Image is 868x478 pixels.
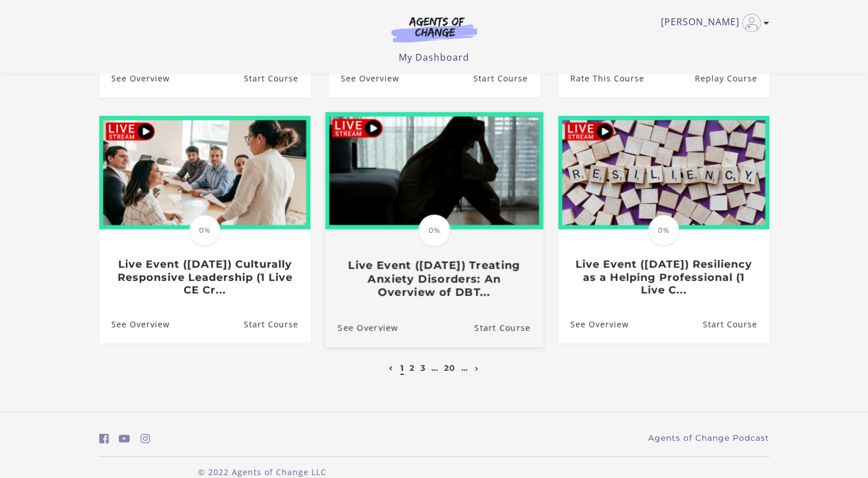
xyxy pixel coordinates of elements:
[111,258,298,297] h3: Live Event ([DATE]) Culturally Responsive Leadership (1 Live CE Cr...
[99,305,170,343] a: Live Event (8/29/25) Culturally Responsive Leadership (1 Live CE Cr...: See Overview
[119,433,130,444] i: https://www.youtube.com/c/AgentsofChangeTestPrepbyMeaganMitchell (Open in a new window)
[99,433,109,444] i: https://www.facebook.com/groups/aswbtestprep (Open in a new window)
[431,363,438,373] a: …
[661,14,764,32] a: Toggle menu
[400,363,404,373] a: 1
[243,60,310,97] a: Best Practices for Clinical Care with Asian Americans (1 Cultural C...: Resume Course
[99,60,170,97] a: Best Practices for Clinical Care with Asian Americans (1 Cultural C...: See Overview
[473,60,539,97] a: Resiliency as a Helping Professional (1 General CE Credit): Resume Course
[461,363,468,373] a: …
[648,432,769,444] a: Agents of Change Podcast
[418,214,450,246] span: 0%
[570,258,757,297] h3: Live Event ([DATE]) Resiliency as a Helping Professional (1 Live C...
[189,215,220,246] span: 0%
[421,363,426,373] a: 3
[379,16,489,42] img: Agents of Change Logo
[474,308,543,347] a: Live Event (8/22/25) Treating Anxiety Disorders: An Overview of DBT...: Resume Course
[558,305,629,343] a: Live Event (8/15/25) Resiliency as a Helping Professional (1 Live C...: See Overview
[119,430,130,447] a: https://www.youtube.com/c/AgentsofChangeTestPrepbyMeaganMitchell (Open in a new window)
[399,51,469,64] a: My Dashboard
[694,60,769,97] a: Live Event: Resiliency as a Helping Professional NP: Resume Course
[472,363,482,373] a: Next page
[99,430,109,447] a: https://www.facebook.com/groups/aswbtestprep (Open in a new window)
[141,433,150,444] i: https://www.instagram.com/agentsofchangeprep/ (Open in a new window)
[702,305,769,343] a: Live Event (8/15/25) Resiliency as a Helping Professional (1 Live C...: Resume Course
[325,308,398,347] a: Live Event (8/22/25) Treating Anxiety Disorders: An Overview of DBT...: See Overview
[329,60,399,97] a: Resiliency as a Helping Professional (1 General CE Credit): See Overview
[648,215,679,246] span: 0%
[243,305,310,343] a: Live Event (8/29/25) Culturally Responsive Leadership (1 Live CE Cr...: Resume Course
[444,363,456,373] a: 20
[558,60,644,97] a: Live Event: Resiliency as a Helping Professional NP: Rate This Course
[410,363,415,373] a: 2
[337,258,530,299] h3: Live Event ([DATE]) Treating Anxiety Disorders: An Overview of DBT...
[99,466,425,478] p: © 2022 Agents of Change LLC
[141,430,150,447] a: https://www.instagram.com/agentsofchangeprep/ (Open in a new window)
